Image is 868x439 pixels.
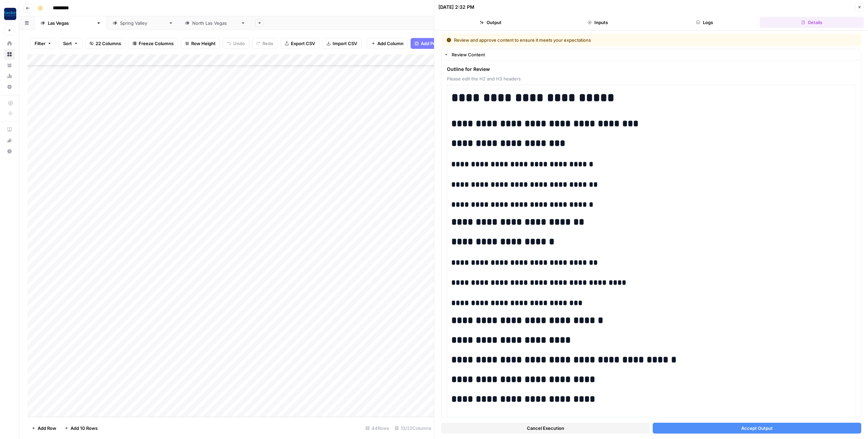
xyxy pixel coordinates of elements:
[60,423,102,434] button: Add 10 Rows
[280,38,319,49] button: Export CSV
[4,8,16,20] img: Rocket Pilots Logo
[438,4,474,11] div: [DATE] 2:32 PM
[392,423,434,434] div: 13/22 Columns
[421,40,458,47] span: Add Power Agent
[4,124,15,135] a: AirOps Academy
[30,38,56,49] button: Filter
[527,425,564,432] span: Cancel Execution
[4,5,15,22] button: Workspace: Rocket Pilots
[4,81,15,92] a: Settings
[71,425,98,432] span: Add 10 Rows
[4,135,15,146] button: What's new?
[179,16,251,30] a: [GEOGRAPHIC_DATA]
[447,66,855,73] span: Outline for Review
[452,51,857,58] div: Review Content
[447,37,724,43] div: Review and approve content to ensure it meets your expectations
[27,423,60,434] button: Add Row
[363,423,392,434] div: 44 Rows
[120,20,166,26] div: [GEOGRAPHIC_DATA]
[35,40,45,47] span: Filter
[4,146,15,157] button: Help + Support
[4,135,15,146] div: What's new?
[233,40,245,47] span: Undo
[59,38,82,49] button: Sort
[438,17,543,28] button: Output
[192,20,238,26] div: [GEOGRAPHIC_DATA]
[252,38,278,49] button: Redo
[96,40,121,47] span: 22 Columns
[4,71,15,81] a: Usage
[546,17,650,28] button: Inputs
[377,40,403,47] span: Add Column
[4,38,15,49] a: Home
[4,49,15,60] a: Browse
[291,40,315,47] span: Export CSV
[741,425,773,432] span: Accept Output
[441,49,861,60] button: Review Content
[38,425,56,432] span: Add Row
[223,38,249,49] button: Undo
[322,38,361,49] button: Import CSV
[128,38,178,49] button: Freeze Columns
[411,38,462,49] button: Add Power Agent
[35,16,107,30] a: [GEOGRAPHIC_DATA]
[759,17,864,28] button: Details
[181,38,220,49] button: Row Height
[107,16,179,30] a: [GEOGRAPHIC_DATA]
[262,40,273,47] span: Redo
[367,38,408,49] button: Add Column
[333,40,357,47] span: Import CSV
[139,40,174,47] span: Freeze Columns
[441,423,650,434] button: Cancel Execution
[653,17,757,28] button: Logs
[4,60,15,71] a: Your Data
[48,20,94,26] div: [GEOGRAPHIC_DATA]
[653,423,862,434] button: Accept Output
[63,40,72,47] span: Sort
[191,40,216,47] span: Row Height
[85,38,125,49] button: 22 Columns
[447,75,855,82] span: Please edit the H2 and H3 headers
